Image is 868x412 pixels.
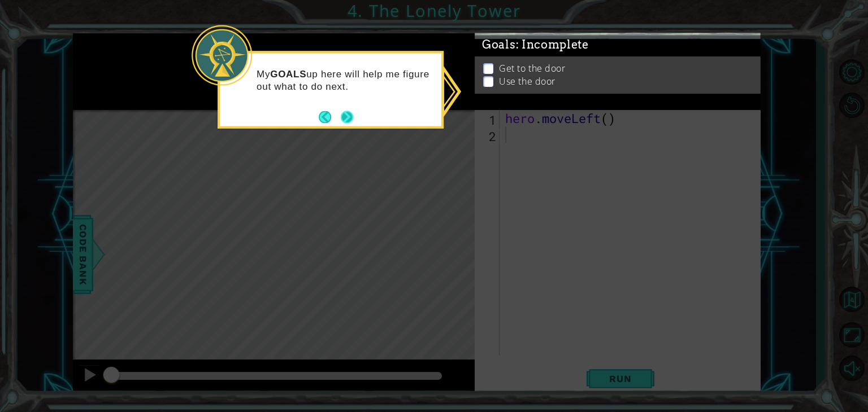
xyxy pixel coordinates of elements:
[270,69,306,80] strong: GOALS
[319,111,341,123] button: Back
[341,111,353,123] button: Next
[482,38,589,52] span: Goals
[499,62,565,74] p: Get to the door
[516,38,589,51] span: : Incomplete
[257,68,433,93] p: My up here will help me figure out what to do next.
[499,75,555,87] p: Use the door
